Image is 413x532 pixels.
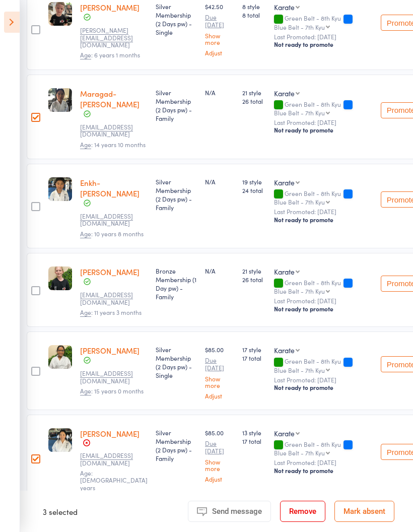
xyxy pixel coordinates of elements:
img: image1748650690.png [48,428,72,452]
span: : 15 years 0 months [80,386,144,395]
div: Blue Belt - 7th Kyu [274,198,325,205]
div: 3 selected [43,501,78,522]
small: Last Promoted: [DATE] [274,297,373,304]
div: Karate [274,88,295,98]
div: Green Belt - 8th Kyu [274,101,373,116]
small: Last Promoted: [DATE] [274,119,373,126]
small: Last Promoted: [DATE] [274,459,373,466]
span: 17 style [242,345,266,354]
span: : 6 years 1 months [80,50,140,59]
span: Send message [212,507,262,516]
div: Karate [274,345,295,355]
small: joe@kilcastleandco.com.au [80,27,146,48]
a: Adjust [205,49,234,56]
div: N/A [205,88,234,97]
small: annettesmith@live.com.au [80,291,146,306]
span: 26 total [242,97,266,105]
div: Karate [274,2,295,12]
img: image1743486924.png [48,345,72,369]
small: munkhtuya_l@yahoo.com [80,213,146,227]
div: Silver Membership (2 Days pw) - Family [156,177,197,212]
a: Adjust [205,476,234,482]
span: 19 style [242,177,266,186]
button: Remove [280,501,325,522]
a: Enkh-[PERSON_NAME] [80,177,140,198]
span: 17 total [242,437,266,445]
span: 8 total [242,11,266,19]
div: Green Belt - 8th Kyu [274,15,373,30]
div: Not ready to promote [274,126,373,134]
img: image1748650241.png [48,177,72,201]
a: [PERSON_NAME] [80,428,140,439]
div: Karate [274,428,295,438]
span: : 11 years 3 months [80,308,142,317]
div: Silver Membership (2 Days pw) - Family [156,88,197,122]
button: Mark absent [334,501,394,522]
small: Due [DATE] [205,440,234,454]
span: 26 total [242,275,266,284]
div: Karate [274,177,295,187]
div: Silver Membership (2 Days pw) - Single [156,345,197,379]
small: Due [DATE] [205,357,234,371]
span: 13 style [242,428,266,437]
div: Not ready to promote [274,305,373,313]
span: : 10 years 8 months [80,229,144,238]
small: Last Promoted: [DATE] [274,376,373,383]
div: Not ready to promote [274,40,373,48]
div: Blue Belt - 7th Kyu [274,24,325,30]
div: Blue Belt - 7th Kyu [274,449,325,456]
span: Age: [DEMOGRAPHIC_DATA] years [80,469,148,492]
div: Green Belt - 8th Kyu [274,279,373,294]
a: Show more [205,32,234,45]
div: Blue Belt - 7th Kyu [274,288,325,294]
div: Bronze Membership (1 Day pw) - Family [156,267,197,301]
small: munkhtuya_l@yahoo.com [80,452,146,467]
div: Green Belt - 8th Kyu [274,190,373,205]
span: 21 style [242,88,266,97]
div: Not ready to promote [274,216,373,224]
a: [PERSON_NAME] [80,2,140,13]
small: Last Promoted: [DATE] [274,208,373,215]
span: 8 style [242,2,266,11]
small: munkhtuya_l@yahoo.com [80,123,146,138]
div: Blue Belt - 7th Kyu [274,367,325,373]
button: Send message [188,501,271,522]
img: image1747436308.png [48,2,72,26]
div: N/A [205,267,234,275]
div: Green Belt - 8th Kyu [274,441,373,456]
div: $85.00 [205,345,234,399]
small: k_nishan@hotmail.com [80,370,146,384]
div: Not ready to promote [274,383,373,391]
small: Last Promoted: [DATE] [274,33,373,40]
div: Green Belt - 8th Kyu [274,358,373,373]
div: Silver Membership (2 Days pw) - Single [156,2,197,36]
span: 21 style [242,267,266,275]
span: 24 total [242,186,266,194]
a: [PERSON_NAME] [80,267,140,277]
small: Due [DATE] [205,14,234,28]
div: N/A [205,177,234,186]
a: Maragad-[PERSON_NAME] [80,88,140,109]
div: Blue Belt - 7th Kyu [274,109,325,116]
img: image1748650669.png [48,88,72,112]
span: 17 total [242,354,266,362]
a: Show more [205,458,234,472]
div: Silver Membership (2 Days pw) - Family [156,428,197,462]
a: Show more [205,375,234,388]
div: $85.00 [205,428,234,482]
a: [PERSON_NAME] [80,345,140,356]
div: Not ready to promote [274,467,373,475]
div: $42.50 [205,2,234,56]
div: Karate [274,267,295,277]
a: Adjust [205,392,234,399]
img: image1743486681.png [48,267,72,290]
span: : 14 years 10 months [80,140,146,149]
